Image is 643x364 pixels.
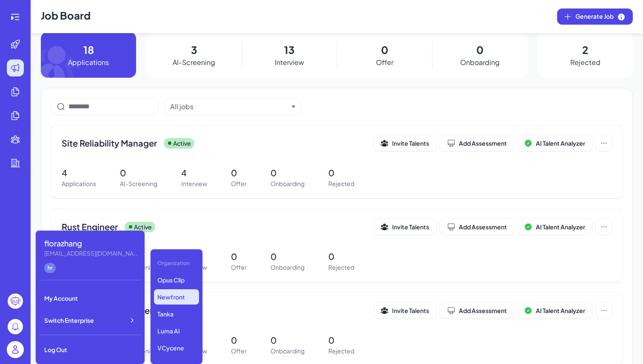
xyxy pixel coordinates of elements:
[518,302,592,319] button: AI Talent Analyzer
[44,316,94,324] span: Switch Enterprise
[44,249,138,258] div: florazhang@joinbrix.com
[536,307,585,314] span: AI Talent Analyzer
[154,323,199,339] p: Luma AI
[39,340,141,359] div: Log Out
[170,102,193,112] div: All jobs
[191,42,197,57] p: 3
[447,306,507,315] div: Add Assessment
[328,347,354,356] p: Rejected
[44,263,56,273] div: hr
[173,57,215,68] p: AI-Screening
[392,139,429,147] span: Invite Talents
[557,8,633,25] button: Generate Job
[328,179,354,188] p: Rejected
[392,223,429,231] span: Invite Talents
[518,135,592,151] button: AI Talent Analyzer
[39,289,141,308] div: My Account
[181,179,207,188] p: Interview
[154,256,199,271] div: Organization
[328,250,354,263] p: 0
[374,135,436,151] button: Invite Talents
[270,347,304,356] p: Onboarding
[275,57,304,68] p: Interview
[447,223,507,231] div: Add Assessment
[570,57,600,68] p: Rejected
[62,137,157,149] span: Site Reliability Manager
[44,237,138,249] div: florazhang
[270,263,304,272] p: Onboarding
[154,340,199,356] p: VCycene
[440,219,514,235] button: Add Assessment
[62,179,96,188] p: Applications
[270,179,304,188] p: Onboarding
[536,223,585,231] span: AI Talent Analyzer
[328,263,354,272] p: Rejected
[476,42,484,57] p: 0
[440,135,514,151] button: Add Assessment
[328,166,354,179] p: 0
[154,306,199,322] p: Tanka
[231,166,247,179] p: 0
[328,334,354,347] p: 0
[447,139,507,147] div: Add Assessment
[134,223,152,231] p: Active
[381,42,388,57] p: 0
[270,166,304,179] p: 0
[231,179,247,188] p: Offer
[392,307,429,314] span: Invite Talents
[7,341,24,358] img: user_logo.png
[374,302,436,319] button: Invite Talents
[460,57,500,68] p: Onboarding
[231,347,247,356] p: Offer
[440,302,514,319] button: Add Assessment
[231,250,247,263] p: 0
[575,12,626,21] span: Generate Job
[536,139,585,147] span: AI Talent Analyzer
[173,139,191,148] p: Active
[518,219,592,235] button: AI Talent Analyzer
[170,102,288,112] button: All jobs
[376,57,393,68] p: Offer
[154,272,199,288] p: Opus Clip
[181,166,207,179] p: 4
[62,166,96,179] p: 4
[154,289,199,305] p: Newfront
[231,334,247,347] p: 0
[582,42,588,57] p: 2
[120,166,157,179] p: 0
[231,263,247,272] p: Offer
[120,179,157,188] p: AI-Screening
[62,221,118,233] span: Rust Engineer
[374,219,436,235] button: Invite Talents
[270,334,304,347] p: 0
[284,42,295,57] p: 13
[270,250,304,263] p: 0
